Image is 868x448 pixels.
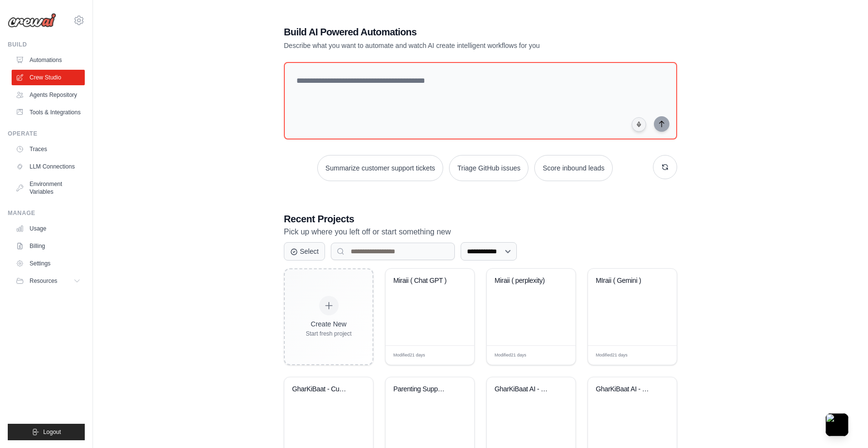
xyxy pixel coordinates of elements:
div: Operate [8,130,85,138]
div: Build [8,41,85,48]
a: Crew Studio [12,70,85,85]
button: Select [284,242,325,261]
a: LLM Connections [12,159,85,174]
button: Triage GitHub issues [449,155,528,181]
button: Click to speak your automation idea [632,117,646,132]
span: Edit [451,352,460,359]
img: Logo [8,13,56,28]
a: Billing [12,238,85,254]
button: Score inbound leads [534,155,613,181]
span: Edit [553,352,561,359]
div: Manage [8,209,85,217]
a: Tools & Integrations [12,105,85,120]
div: Create New [306,319,352,329]
div: GharKiBaat AI - Indian Parenting Advisor [495,385,553,394]
div: MIraii ( Gemini ) [596,277,654,285]
div: Parenting Support Crew - Urban Indian Families [393,385,452,394]
span: Modified 21 days [596,352,628,359]
button: Get new suggestions [653,155,677,179]
span: Modified 21 days [495,352,527,359]
a: Traces [12,141,85,157]
h3: Recent Projects [284,212,677,226]
button: Logout [8,424,85,440]
div: GharKiBaat - Culturally Aware Parenting Assistant [292,385,351,394]
p: Pick up where you left off or start something new [284,226,677,238]
a: Usage [12,221,85,236]
h1: Build AI Powered Automations [284,25,609,39]
div: GharKiBaat AI - Empathetic Parenting Assistant [596,385,654,394]
div: Start fresh project [306,330,352,338]
a: Agents Repository [12,87,85,103]
a: Environment Variables [12,176,85,200]
a: Settings [12,256,85,271]
button: Resources [12,273,85,289]
div: Miraii ( perplexity) [495,277,553,285]
span: Resources [30,277,57,285]
a: Automations [12,52,85,68]
div: Miraii ( Chat GPT ) [393,277,452,285]
span: Edit [654,352,662,359]
p: Describe what you want to automate and watch AI create intelligent workflows for you [284,41,609,50]
button: Summarize customer support tickets [317,155,443,181]
span: Logout [43,428,61,436]
span: Modified 21 days [393,352,425,359]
